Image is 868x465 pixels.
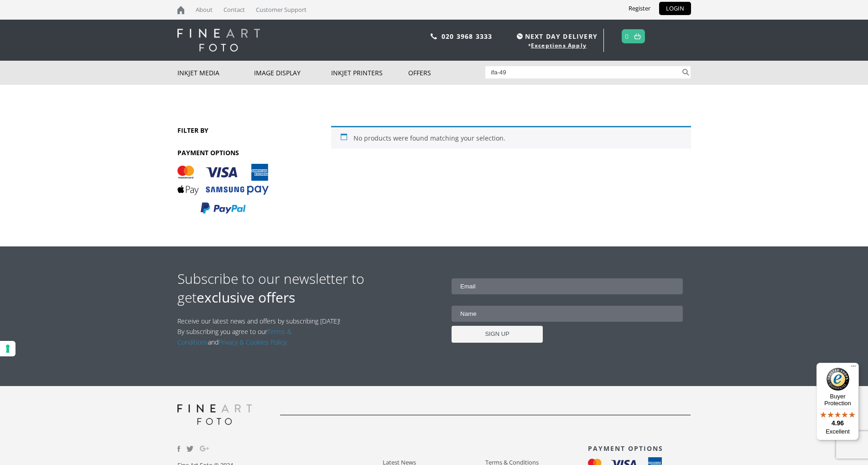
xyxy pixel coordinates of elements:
a: LOGIN [659,2,691,15]
button: Trusted Shops TrustmarkBuyer Protection4.96Excellent [816,363,859,440]
img: facebook.svg [177,446,180,452]
img: logo-white.svg [177,29,260,52]
p: Receive our latest news and offers by subscribing [DATE]! By subscribing you agree to our and [177,316,345,347]
p: Buyer Protection [816,393,859,407]
h3: PAYMENT OPTIONS [177,148,285,157]
input: Name [452,306,683,322]
img: Google_Plus.svg [200,444,209,453]
h2: Subscribe to our newsletter to get [177,269,434,307]
img: PAYMENT OPTIONS [177,164,269,214]
a: Exceptions Apply [531,42,587,49]
img: phone.svg [431,33,437,39]
h3: FILTER BY [177,126,285,135]
img: basket.svg [634,33,641,39]
a: Privacy & Cookies Policy. [218,338,288,346]
a: 020 3968 3333 [442,32,493,41]
span: 4.96 [832,419,844,427]
h3: PAYMENT OPTIONS [588,444,691,453]
input: SIGN UP [452,326,543,343]
a: Inkjet Media [177,61,255,85]
strong: exclusive offers [197,288,295,307]
a: Terms & Conditions [177,327,291,346]
p: Excellent [816,428,859,435]
input: Search products… [485,66,681,78]
div: No products were found matching your selection. [331,126,691,149]
img: time.svg [517,33,523,39]
a: Register [622,2,657,15]
button: Menu [848,363,859,374]
span: NEXT DAY DELIVERY [515,31,598,42]
input: Email [452,278,683,294]
img: twitter.svg [187,446,194,452]
button: Search [681,66,691,78]
a: Offers [408,61,485,85]
img: logo-grey.svg [177,404,252,425]
a: Inkjet Printers [331,61,408,85]
a: 0 [625,30,629,43]
img: Trusted Shops Trustmark [826,368,849,391]
a: Image Display [254,61,331,85]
